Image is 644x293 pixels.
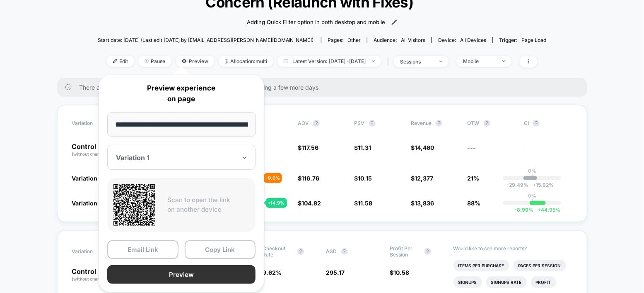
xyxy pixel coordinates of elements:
[113,59,117,63] img: edit
[313,120,320,127] button: ?
[411,200,434,207] span: $
[531,174,533,180] p: |
[72,276,109,281] span: (without changes)
[415,175,433,182] span: 12,377
[411,144,434,151] span: $
[390,269,409,276] span: $
[355,175,372,182] span: $
[298,200,321,207] span: $
[415,200,434,207] span: 13,836
[72,200,103,207] span: Variation 2
[468,200,481,207] span: 88%
[107,240,178,259] button: Email Link
[453,245,572,251] p: Would like to see more reports?
[531,199,533,205] p: |
[301,175,319,182] span: 116.76
[374,37,425,43] div: Audience:
[538,207,541,213] span: +
[80,84,571,91] span: There are still no statistically significant results. We recommend waiting a few more days
[355,200,373,207] span: $
[298,144,318,151] span: $
[453,276,482,288] li: Signups
[460,37,486,43] span: all devices
[72,245,118,258] span: Variation
[72,143,120,157] p: Control
[453,260,509,271] li: Items Per Purchase
[326,269,345,276] span: 295.17
[298,120,309,126] span: AOV
[507,182,529,188] span: -29.49 %
[225,59,228,63] img: rebalance
[358,144,371,151] span: 11.31
[533,120,540,127] button: ?
[347,37,361,43] span: other
[531,276,556,288] li: Profit
[107,83,256,104] p: Preview experience on page
[219,56,273,67] span: Allocation: multi
[432,37,492,43] span: Device:
[328,37,361,43] div: Pages:
[355,120,365,126] span: PSV
[468,175,480,182] span: 21%
[277,56,381,67] span: Latest Version: [DATE] - [DATE]
[515,207,534,213] span: -8.99 %
[401,37,425,43] span: All Visitors
[138,56,171,67] span: Pause
[298,175,319,182] span: $
[341,248,348,255] button: ?
[436,120,442,127] button: ?
[301,200,321,207] span: 104.82
[72,151,109,156] span: (without changes)
[533,182,536,188] span: +
[468,120,513,127] span: OTW
[390,245,420,258] span: Profit Per Session
[502,60,505,62] img: end
[355,144,371,151] span: $
[72,268,128,282] p: Control
[72,120,118,127] span: Variation
[499,37,546,43] div: Trigger:
[486,276,527,288] li: Signups Rate
[264,173,282,183] div: - 9.6 %
[372,60,375,62] img: end
[266,198,287,208] div: + 14.9 %
[425,248,431,255] button: ?
[484,120,490,127] button: ?
[521,37,546,43] span: Page Load
[107,56,134,67] span: Edit
[185,240,256,259] button: Copy Link
[358,200,373,207] span: 11.58
[468,144,476,151] span: ---
[528,168,536,174] p: 0%
[72,175,101,182] span: Variation 1
[529,182,554,188] span: 15.92 %
[176,56,215,67] span: Preview
[528,193,536,199] p: 0%
[439,61,442,62] img: end
[284,59,288,63] img: calendar
[301,144,318,151] span: 117.56
[393,269,409,276] span: 10.58
[400,59,433,65] div: sessions
[297,248,304,255] button: ?
[369,120,376,127] button: ?
[326,248,337,254] span: ASD
[145,59,149,63] img: end
[358,175,372,182] span: 10.15
[415,144,434,151] span: 14,460
[514,260,566,271] li: Pages Per Session
[263,245,293,258] span: Checkout Rate
[463,58,496,64] div: Mobile
[107,265,256,284] button: Preview
[247,18,385,27] span: Adding Quick Filter option in both desktop and mobile
[167,195,249,214] p: Scan to open the link on another device
[98,37,314,43] span: Start date: [DATE] (Last edit [DATE] by [EMAIL_ADDRESS][PERSON_NAME][DOMAIN_NAME])
[524,120,569,127] span: CI
[411,175,433,182] span: $
[411,120,432,126] span: Revenue
[385,56,394,68] span: |
[534,207,561,213] span: 44.95 %
[524,145,572,157] span: ---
